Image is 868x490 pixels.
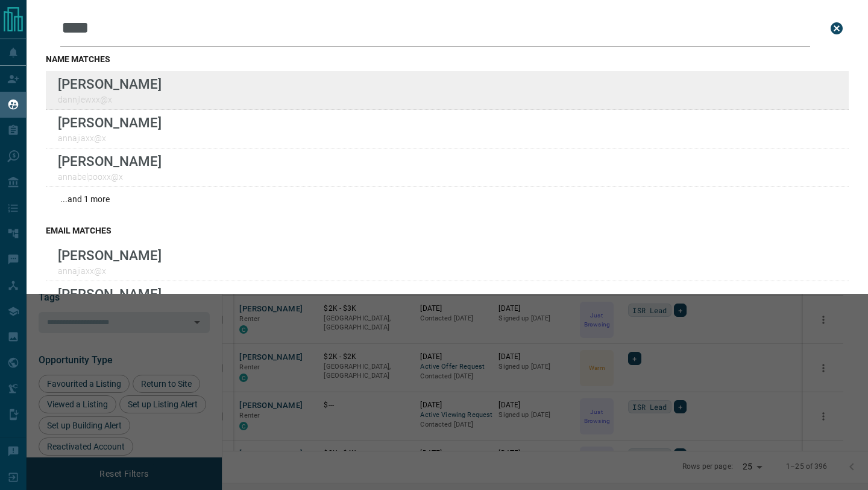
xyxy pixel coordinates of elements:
[58,133,162,143] p: annajiaxx@x
[58,286,162,302] p: [PERSON_NAME]
[46,226,849,235] h3: email matches
[58,266,162,276] p: annajiaxx@x
[58,95,162,104] p: dannjlewxx@x
[58,172,162,182] p: annabelpooxx@x
[58,76,162,92] p: [PERSON_NAME]
[58,115,162,130] p: [PERSON_NAME]
[58,247,162,263] p: [PERSON_NAME]
[46,54,849,64] h3: name matches
[825,16,849,40] button: close search bar
[58,153,162,169] p: [PERSON_NAME]
[46,187,849,211] div: ...and 1 more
